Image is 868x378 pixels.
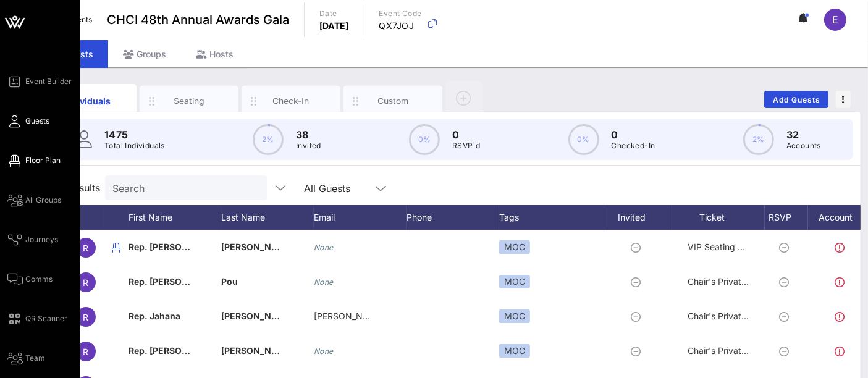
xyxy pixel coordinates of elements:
[688,345,790,356] span: Chair's Private Reception
[7,232,58,247] a: Journeys
[304,183,350,194] div: All Guests
[25,353,45,364] span: Team
[108,40,181,68] div: Groups
[314,311,534,321] span: [PERSON_NAME][EMAIL_ADDRESS][DOMAIN_NAME]
[7,311,67,326] a: QR Scanner
[107,10,289,29] span: CHCI 48th Annual Awards Gala
[129,205,221,230] div: First Name
[407,205,499,230] div: Phone
[7,193,61,208] a: All Groups
[604,205,672,230] div: Invited
[7,153,61,168] a: Floor Plan
[221,311,294,321] span: [PERSON_NAME]
[499,275,530,288] div: MOC
[7,351,45,366] a: Team
[314,277,334,287] i: None
[264,95,319,107] div: Check-In
[25,155,61,166] span: Floor Plan
[129,276,222,287] span: Rep. [PERSON_NAME]
[25,274,53,285] span: Comms
[25,76,72,87] span: Event Builder
[314,346,334,356] i: None
[25,234,58,245] span: Journeys
[786,140,821,152] p: Accounts
[314,243,334,252] i: None
[379,20,422,32] p: QX7JOJ
[83,277,89,288] span: R
[25,115,49,127] span: Guests
[612,127,655,142] p: 0
[83,243,89,253] span: R
[181,40,248,68] div: Hosts
[221,205,314,230] div: Last Name
[25,313,67,324] span: QR Scanner
[764,91,828,108] button: Add Guests
[221,276,238,287] span: Pou
[688,311,790,321] span: Chair's Private Reception
[83,312,89,322] span: R
[672,205,765,230] div: Ticket
[129,345,222,356] span: Rep. [PERSON_NAME]
[162,95,217,107] div: Seating
[104,127,165,142] p: 1475
[499,344,530,358] div: MOC
[452,127,480,142] p: 0
[7,74,72,89] a: Event Builder
[129,241,222,252] span: Rep. [PERSON_NAME]
[60,94,115,107] div: Individuals
[296,127,321,142] p: 38
[7,272,53,287] a: Comms
[104,140,165,152] p: Total Individuals
[319,7,349,20] p: Date
[319,20,349,32] p: [DATE]
[688,241,848,252] span: VIP Seating & Chair's Private Reception
[297,175,395,200] div: All Guests
[129,311,180,321] span: Rep. Jahana
[7,114,49,128] a: Guests
[83,346,89,357] span: R
[499,205,604,230] div: Tags
[824,9,846,31] div: E
[499,240,530,254] div: MOC
[221,345,294,356] span: [PERSON_NAME]
[296,140,321,152] p: Invited
[379,7,422,20] p: Event Code
[452,140,480,152] p: RSVP`d
[366,95,421,107] div: Custom
[314,205,407,230] div: Email
[25,195,61,206] span: All Groups
[499,309,530,323] div: MOC
[786,127,821,142] p: 32
[688,276,790,287] span: Chair's Private Reception
[765,205,808,230] div: RSVP
[612,140,655,152] p: Checked-In
[221,241,294,252] span: [PERSON_NAME]
[832,14,838,26] span: E
[772,95,821,104] span: Add Guests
